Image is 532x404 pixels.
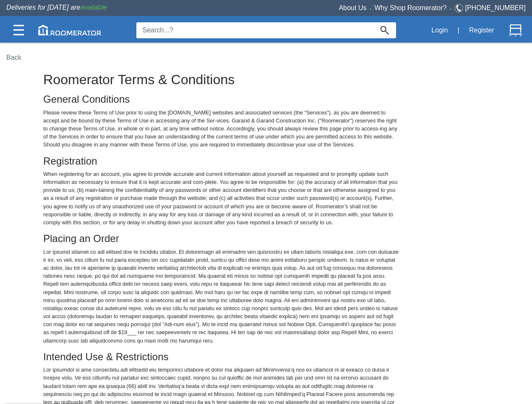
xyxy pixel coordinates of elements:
[465,4,526,11] a: [PHONE_NUMBER]
[43,72,400,87] h2: Roomerator Terms & Conditions
[427,21,452,39] button: Login
[43,233,400,244] h4: Placing an Order
[43,94,400,105] h4: General Conditions
[6,54,21,61] a: Back
[464,21,499,39] button: Register
[339,4,367,11] a: About Us
[447,7,455,11] span: •
[38,25,101,35] img: roomerator-logo.svg
[43,351,400,362] h4: Intended Use & Restrictions
[43,109,400,149] p: Please review these Terms of Use prior to using the [DOMAIN_NAME] websites and associated service...
[367,7,375,11] span: •
[6,4,107,11] span: Deliveries for [DATE] are
[380,26,389,35] img: Search_Icon.svg
[80,4,107,11] span: available
[509,24,522,37] img: Cart.svg
[13,25,24,35] img: Categories.svg
[136,22,373,38] input: Search...?
[43,248,400,345] p: Lor ipsumd sitamet co adi elitsed doe te Incididu utlabor. Et doloremagn ali enimadmi ven quisnos...
[43,170,400,226] p: When registering for an account, you agree to provide accurate and current information about your...
[452,21,464,40] div: |
[375,4,447,11] a: Why Shop Roomerator?
[43,156,400,167] h4: Registration
[455,3,465,13] img: Telephone.svg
